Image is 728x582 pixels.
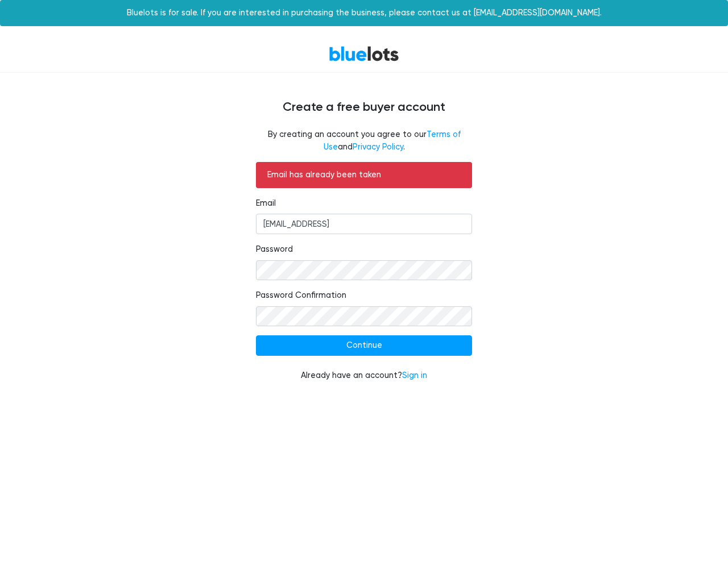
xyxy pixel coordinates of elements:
label: Password [256,243,293,256]
input: Email [256,214,472,234]
label: Password Confirmation [256,289,346,302]
a: BlueLots [329,45,399,62]
fieldset: By creating an account you agree to our and . [256,128,472,153]
a: Sign in [402,371,427,380]
input: Continue [256,335,472,356]
label: Email [256,197,276,210]
p: Email has already been taken [267,169,461,181]
div: Already have an account? [256,369,472,382]
h4: Create a free buyer account [23,100,705,115]
a: Privacy Policy [353,142,403,152]
a: Terms of Use [324,130,461,152]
